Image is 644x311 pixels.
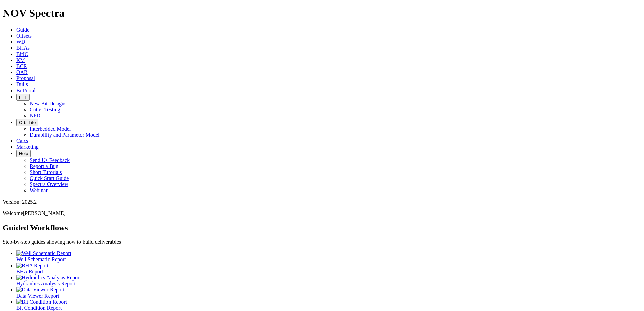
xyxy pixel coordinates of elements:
[16,39,25,45] a: WD
[16,144,39,150] a: Marketing
[30,157,70,163] a: Send Us Feedback
[16,293,59,299] span: Data Viewer Report
[16,250,641,262] a: Well Schematic Report Well Schematic Report
[19,95,27,100] span: FTT
[19,120,36,125] span: OrbitLite
[30,175,69,181] a: Quick Start Guide
[16,51,28,57] a: BitIQ
[30,126,71,132] a: Interbedded Model
[3,199,641,205] div: Version: 2025.2
[16,88,36,93] a: BitPortal
[16,275,81,281] img: Hydraulics Analysis Report
[16,263,49,269] img: BHA Report
[30,113,40,118] a: NPD
[16,81,28,87] a: Dulls
[30,101,66,106] a: New Bit Designs
[16,94,30,101] button: FTT
[16,305,62,311] span: Bit Condition Report
[16,263,641,274] a: BHA Report BHA Report
[16,299,641,311] a: Bit Condition Report Bit Condition Report
[16,150,31,157] button: Help
[30,163,58,169] a: Report a Bug
[30,169,62,175] a: Short Tutorials
[3,223,641,232] h2: Guided Workflows
[16,75,35,81] a: Proposal
[16,256,66,262] span: Well Schematic Report
[30,181,68,187] a: Spectra Overview
[16,57,25,63] a: KM
[16,287,641,299] a: Data Viewer Report Data Viewer Report
[16,69,28,75] a: OAR
[16,299,67,305] img: Bit Condition Report
[16,138,28,144] a: Calcs
[16,287,65,293] img: Data Viewer Report
[23,210,66,216] span: [PERSON_NAME]
[16,119,38,126] button: OrbitLite
[19,151,28,156] span: Help
[16,275,641,286] a: Hydraulics Analysis Report Hydraulics Analysis Report
[3,239,641,245] p: Step-by-step guides showing how to build deliverables
[16,250,71,256] img: Well Schematic Report
[16,33,32,39] a: Offsets
[3,210,641,216] p: Welcome
[16,63,27,69] a: BCR
[30,132,100,138] a: Durability and Parameter Model
[16,281,76,286] span: Hydraulics Analysis Report
[16,269,43,274] span: BHA Report
[16,45,30,51] a: BHAs
[16,27,29,33] a: Guide
[30,187,48,193] a: Webinar
[3,7,641,20] h1: NOV Spectra
[30,107,60,112] a: Cutter Testing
